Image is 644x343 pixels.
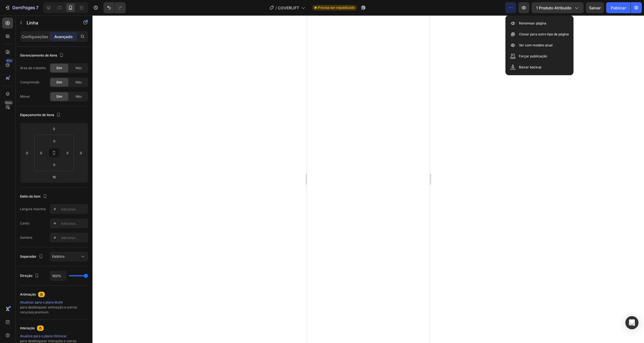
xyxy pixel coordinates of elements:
[27,20,38,26] font: Linha
[278,5,299,10] font: COVERLIFT
[52,254,64,258] font: Estático
[37,149,45,157] input: 0px
[611,5,626,10] font: Publicar
[56,66,62,70] font: Sim
[49,137,60,145] input: 0px
[536,5,571,10] font: 1 produto atribuído
[5,101,12,105] font: Beta
[63,149,72,157] input: 0px
[20,66,46,70] font: Área de trabalho
[54,34,72,39] font: Avançado
[50,271,66,281] input: Auto
[75,94,82,99] font: Não
[22,34,48,39] font: Configurações
[6,59,12,63] font: 450
[75,66,82,70] font: Não
[27,19,73,26] p: Linha
[20,334,67,338] font: Atualize para o plano Otimizar
[20,292,36,296] font: Animação
[49,125,60,133] input: 0
[103,2,126,13] div: Desfazer/Refazer
[20,300,63,304] font: Atualizar para o plano Build
[20,94,30,99] font: Móvel
[20,113,54,117] font: Espaçamento de itens
[519,65,541,69] font: Baixar backup
[75,80,82,84] font: Não
[20,194,41,198] font: Estilo do item
[61,207,78,211] font: Adicionar...
[20,235,32,240] font: Sombra
[77,149,85,157] input: 0
[61,236,78,240] font: Adicionar...
[20,326,35,330] font: Interação
[519,32,569,36] font: Clonar para outro tipo de página
[519,54,547,58] font: Forçar publicação
[531,2,584,13] button: 1 produto atribuído
[20,305,77,314] font: para desbloquear animação e outros recursos premium.
[606,2,631,13] button: Publicar
[20,274,32,278] font: Direção
[20,53,57,57] font: Gerenciamento de itens
[20,254,36,258] font: Separador
[275,5,277,10] font: /
[49,161,60,169] input: 0px
[56,94,62,99] font: Sim
[589,5,601,10] font: Salvar
[23,149,31,157] input: 0
[2,2,41,13] button: 7
[56,80,62,84] font: Sim
[50,252,88,262] button: Estático
[20,80,39,84] font: Comprimido
[20,207,46,211] font: Largura máxima
[586,2,604,13] button: Salvar
[519,21,546,25] font: Renomear página
[519,43,553,47] font: Ver com modelo atual
[36,5,38,10] font: 7
[318,5,355,10] font: Precisa ser republicado
[49,173,60,181] input: 16
[20,221,29,225] font: Canto
[307,15,430,343] iframe: Área de design
[625,316,639,329] div: Abra o Intercom Messenger
[61,221,78,226] font: Adicionar...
